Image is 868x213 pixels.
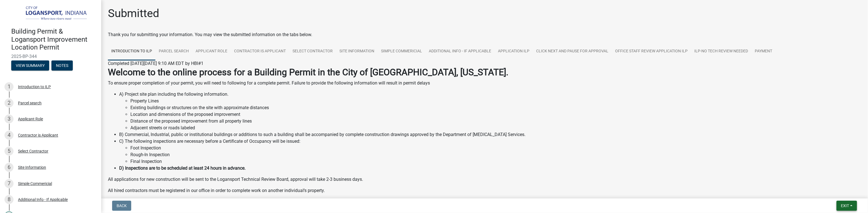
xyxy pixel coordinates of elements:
[289,43,336,60] a: Select Contractor
[18,165,46,169] div: Site Information
[130,118,861,125] li: Distance of the proposed improvement from all property lines
[11,6,92,22] img: City of Logansport, Indiana
[4,147,13,156] div: 5
[18,149,48,153] div: Select Contractor
[112,201,131,211] button: Back
[117,203,127,208] span: Back
[108,80,861,86] p: To ensure proper completion of your permit, you will need to following for a complete permit. Fai...
[4,179,13,188] div: 7
[119,91,861,131] li: A) Project site plan including the following information.
[4,82,13,91] div: 1
[691,43,751,60] a: ILP-No Tech Review needed
[231,43,289,60] a: Contractor is Applicant
[18,117,43,121] div: Applicant Role
[130,145,861,151] li: Foot Inspection
[130,98,861,104] li: Property Lines
[51,64,73,68] wm-modal-confirm: Notes
[4,99,13,107] div: 2
[425,43,495,60] a: Additional Info - If Applicable
[18,85,51,89] div: Introduction to ILP
[11,54,90,59] span: 2025-BP-344
[495,43,533,60] a: Application ILP
[108,7,159,20] h1: Submitted
[4,163,13,172] div: 6
[119,165,246,171] strong: D) Inspections are to be scheduled at least 24 hours in advance.
[11,60,49,71] button: View Summary
[108,67,508,78] strong: Welcome to the online process for a Building Permit in the City of [GEOGRAPHIC_DATA], [US_STATE].
[108,43,155,60] a: Introduction to ILP
[130,151,861,158] li: Rough-In Inspection
[11,64,49,68] wm-modal-confirm: Summary
[108,187,861,194] p: All hired contractors must be registered in our office in order to complete work on another indiv...
[130,158,861,165] li: Final Inspection
[4,114,13,123] div: 3
[192,43,231,60] a: Applicant Role
[51,60,73,71] button: Notes
[119,131,861,138] li: B) Commercial, Industrial, public or institutional buildings or additions to such a building shal...
[336,43,378,60] a: Site Information
[155,43,192,60] a: Parcel search
[130,111,861,118] li: Location and dimensions of the proposed improvement
[837,201,857,211] button: Exit
[612,43,691,60] a: Office Staff Review Application ILP
[108,31,861,38] div: Thank you for submitting your information. You may view the submitted information on the tabs below.
[108,176,861,183] p: All applications for new construction will be sent to the Logansport Technical Review Board, appr...
[18,198,68,202] div: Additional Info - If Applicable
[18,182,52,186] div: Simple Commericial
[841,203,849,208] span: Exit
[533,43,612,60] a: Click Next and Pause for Approval
[4,195,13,204] div: 8
[130,125,861,131] li: Adjacent streets or roads labeled
[378,43,425,60] a: Simple Commericial
[108,61,203,66] span: Completed [DATE][DATE] 9:10 AM EDT by HBI#1
[18,133,58,137] div: Contractor is Applicant
[119,138,861,165] li: C) The following inspections are necessary before a Certificate of Occupancy will be issued:
[18,101,42,105] div: Parcel search
[130,104,861,111] li: Existing buildings or structures on the site with approximate distances
[4,131,13,140] div: 4
[11,27,97,52] h4: Building Permit & Logansport Improvement Location Permit
[751,43,776,60] a: Payment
